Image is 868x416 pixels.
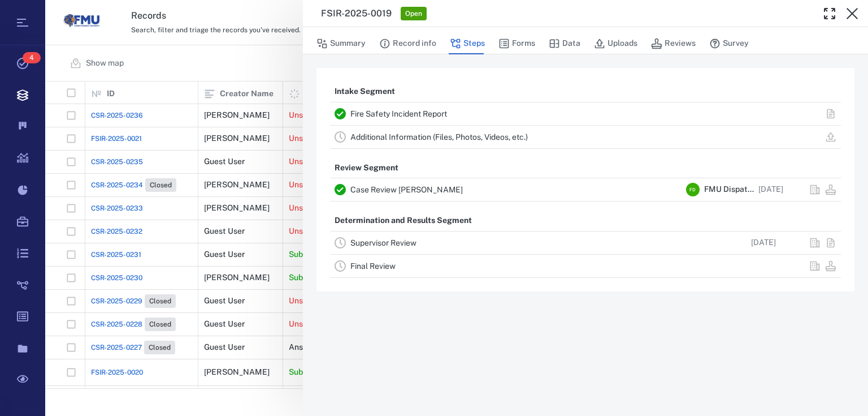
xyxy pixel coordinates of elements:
a: Case Review [PERSON_NAME] [350,185,463,194]
a: Supervisor Review [350,238,416,247]
button: Survey [709,33,749,54]
p: [DATE] [751,237,776,248]
span: FMU Dispatch [704,184,754,195]
a: Final Review [350,261,396,271]
button: Summary [316,33,366,54]
h3: FSIR-2025-0019 [321,7,392,20]
span: Open [403,9,424,19]
p: Review Segment [330,158,403,178]
p: Determination and Results Segment [330,211,476,231]
button: Close [841,2,863,25]
button: Reviews [651,33,696,54]
a: Fire Safety Incident Report [350,109,447,118]
p: Intake Segment [330,82,400,102]
button: Steps [450,33,485,54]
button: Toggle Fullscreen [818,2,841,25]
span: 4 [23,52,41,63]
button: Record info [379,33,436,54]
button: Forms [498,33,535,54]
a: Additional Information (Files, Photos, Videos, etc.) [350,132,528,141]
button: Uploads [594,33,637,54]
div: F D [686,183,700,196]
p: [DATE] [758,184,783,195]
button: Data [549,33,580,54]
